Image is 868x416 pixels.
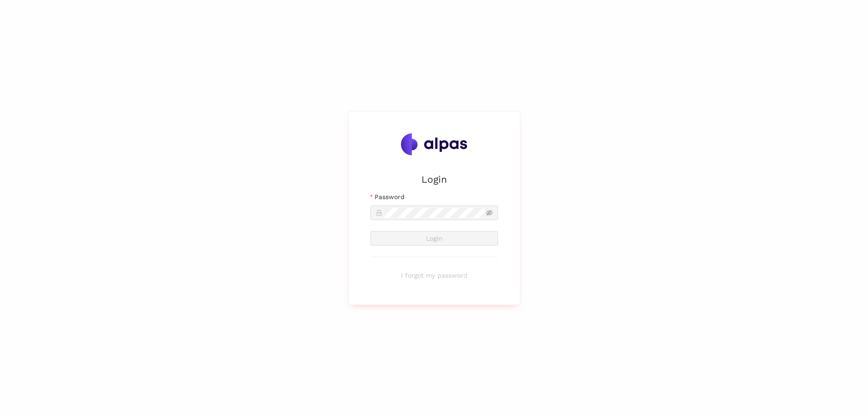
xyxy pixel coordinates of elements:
[486,210,493,216] span: eye-invisible
[370,192,405,202] label: Password
[370,172,498,187] h2: Login
[384,208,484,218] input: Password
[370,268,498,283] button: I forgot my password
[401,133,467,155] img: Alpas.ai Logo
[376,210,382,216] span: lock
[370,231,498,246] button: Login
